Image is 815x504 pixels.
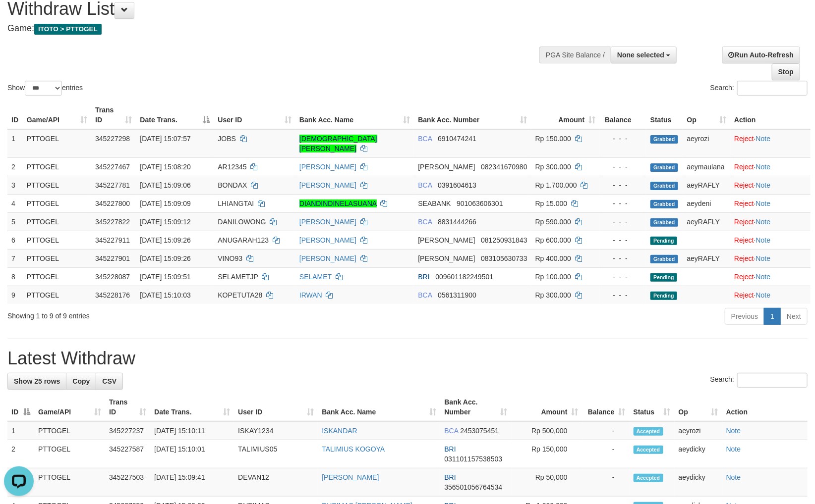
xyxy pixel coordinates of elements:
[730,194,811,212] td: ·
[730,212,811,231] td: ·
[683,249,731,267] td: aeyRAFLY
[23,286,91,304] td: PTTOGEL
[730,231,811,249] td: ·
[730,286,811,304] td: ·
[23,194,91,212] td: PTTOGEL
[460,427,499,435] span: Copy 2453075451 to clipboard
[535,291,571,299] span: Rp 300.000
[634,427,663,436] span: Accepted
[299,291,322,299] a: IRWAN
[214,101,295,129] th: User ID: activate to sort column ascending
[140,163,190,171] span: [DATE] 15:08:20
[23,129,91,158] td: PTTOGEL
[481,163,527,171] span: Copy 082341670980 to clipboard
[7,231,23,249] td: 6
[7,267,23,286] td: 8
[481,236,527,244] span: Copy 081250931843 to clipboard
[756,200,771,207] a: Note
[603,199,642,208] div: - - -
[72,377,90,385] span: Copy
[603,162,642,172] div: - - -
[634,446,663,454] span: Accepted
[650,200,678,208] span: Grabbed
[105,393,150,421] th: Trans ID: activate to sort column ascending
[7,249,23,267] td: 7
[23,101,91,129] th: Game/API: activate to sort column ascending
[780,308,808,325] a: Next
[96,373,123,390] a: CSV
[140,200,190,207] span: [DATE] 15:09:09
[512,393,582,421] th: Amount: activate to sort column ascending
[34,421,105,440] td: PTTOGEL
[512,440,582,468] td: Rp 150,000
[734,254,754,262] a: Reject
[218,273,258,281] span: SELAMETJP
[91,101,136,129] th: Trans ID: activate to sort column ascending
[418,163,475,171] span: [PERSON_NAME]
[756,236,771,244] a: Note
[418,273,429,281] span: BRI
[539,47,611,63] div: PGA Site Balance /
[650,135,678,144] span: Grabbed
[531,101,600,129] th: Amount: activate to sort column ascending
[418,181,432,189] span: BCA
[535,236,571,244] span: Rp 600.000
[150,421,234,440] td: [DATE] 15:10:11
[234,468,318,497] td: DEVAN12
[734,163,754,171] a: Reject
[603,290,642,300] div: - - -
[105,468,150,497] td: 345227503
[95,254,130,262] span: 345227901
[481,254,527,262] span: Copy 083105630733 to clipboard
[722,47,800,63] a: Run Auto-Refresh
[218,236,269,244] span: ANUGARAH123
[150,440,234,468] td: [DATE] 15:10:01
[418,291,432,299] span: BCA
[444,445,456,453] span: BRI
[444,427,458,435] span: BCA
[23,212,91,231] td: PTTOGEL
[650,292,677,300] span: Pending
[603,217,642,227] div: - - -
[218,200,254,207] span: LHIANGTAI
[150,393,234,421] th: Date Trans.: activate to sort column ascending
[95,218,130,226] span: 345227822
[603,134,642,144] div: - - -
[734,135,754,143] a: Reject
[444,473,456,481] span: BRI
[95,291,130,299] span: 345228176
[322,473,379,481] a: [PERSON_NAME]
[7,440,34,468] td: 2
[418,200,451,207] span: SEABANK
[418,135,432,143] span: BCA
[140,254,190,262] span: [DATE] 15:09:26
[444,483,502,491] span: Copy 356501056764534 to clipboard
[675,421,722,440] td: aeyrozi
[299,181,356,189] a: [PERSON_NAME]
[734,200,754,207] a: Reject
[23,267,91,286] td: PTTOGEL
[34,440,105,468] td: PTTOGEL
[512,421,582,440] td: Rp 500,000
[25,81,62,96] select: Showentries
[418,218,432,226] span: BCA
[603,235,642,245] div: - - -
[299,135,377,152] a: [DEMOGRAPHIC_DATA][PERSON_NAME]
[734,236,754,244] a: Reject
[34,468,105,497] td: PTTOGEL
[95,163,130,171] span: 345227467
[299,163,356,171] a: [PERSON_NAME]
[535,163,571,171] span: Rp 300.000
[634,474,663,482] span: Accepted
[710,81,808,96] label: Search:
[756,163,771,171] a: Note
[218,135,236,143] span: JOBS
[7,393,34,421] th: ID: activate to sort column descending
[737,81,808,96] input: Search:
[438,181,476,189] span: Copy 0391604613 to clipboard
[23,249,91,267] td: PTTOGEL
[730,267,811,286] td: ·
[734,181,754,189] a: Reject
[725,308,764,325] a: Previous
[23,157,91,176] td: PTTOGEL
